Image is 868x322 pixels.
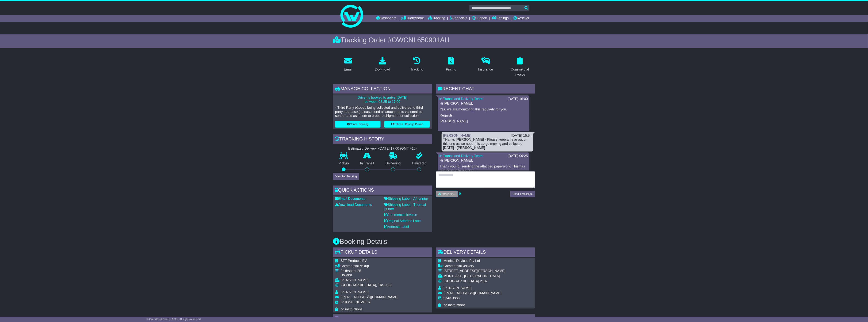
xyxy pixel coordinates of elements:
[508,97,528,101] div: [DATE] 16:00
[340,273,398,277] div: Holland
[444,296,460,300] span: 9743 3888
[340,264,398,268] div: Pickup
[340,269,398,273] div: Feithspark 25
[340,264,359,268] span: Commercial
[340,295,398,299] span: [EMAIL_ADDRESS][DOMAIN_NAME]
[440,159,528,163] p: Hi [PERSON_NAME],
[333,186,432,196] div: Quick Actions
[340,307,363,311] span: no instructions
[335,96,430,104] p: Driver is booked to arrive [DATE] between 08:25 to 17:00
[510,191,535,197] button: Send a Message
[475,56,495,73] a: Insurance
[440,119,528,124] p: [PERSON_NAME]
[384,213,417,217] a: Commercial Invoice
[440,107,528,112] p: Yes, we are monitoring this regularly for you.
[408,56,426,73] a: Tracking
[450,15,467,22] a: Financials
[333,134,432,145] div: Tracking history
[444,286,472,290] span: [PERSON_NAME]
[333,173,359,180] button: View Full Tracking
[335,121,381,128] button: Cancel Booking
[384,225,409,229] a: Address Label
[392,36,450,44] span: OWCNL650901AU
[440,164,528,173] p: Thank you for sending the attached paperwork. This has been saved in our portal.
[401,15,424,22] a: Quote/Book
[344,67,352,72] div: Email
[505,56,535,79] a: Commercial Invoice
[355,161,380,166] p: In Transit
[340,290,369,294] span: [PERSON_NAME]
[507,67,533,77] div: Commercial Invoice
[444,303,466,307] span: no instructions
[444,264,462,268] span: Commercial
[439,154,483,158] a: In Transit and Delivery Team
[376,15,397,22] a: Dashboard
[385,283,392,287] span: 9356
[406,161,432,166] p: Delivered
[410,67,423,72] div: Tracking
[444,269,505,273] div: [STREET_ADDRESS][PERSON_NAME]
[340,278,398,282] div: [PERSON_NAME]
[333,238,535,245] h3: Booking Details
[380,161,406,166] p: Delivering
[436,247,535,258] div: Delivery Details
[384,203,426,211] a: Shipping Label - Thermal printer
[341,56,355,73] a: Email
[340,283,384,287] span: [GEOGRAPHIC_DATA], The
[440,113,528,118] p: Regards,
[375,67,390,72] div: Download
[444,264,505,268] div: Delivery
[333,161,355,166] p: Pickup
[444,274,505,278] div: MORTLAKE, [GEOGRAPHIC_DATA]
[436,84,535,94] div: RECENT CHAT
[147,318,202,321] span: © One World Courier 2025. All rights reserved.
[340,259,367,263] span: STT Products BV
[478,67,493,72] div: Insurance
[384,197,428,201] a: Shipping Label - A4 printer
[508,154,528,158] div: [DATE] 09:25
[333,247,432,258] div: Pickup Details
[372,56,393,73] a: Download
[335,203,372,207] a: Download Documents
[444,56,459,73] a: Pricing
[444,259,480,263] span: Medical Devices Pty Ltd
[511,134,532,138] div: [DATE] 15:54
[443,134,471,137] a: [PERSON_NAME]
[335,197,365,201] a: Email Documents
[472,15,487,22] a: Support
[444,291,501,295] span: [EMAIL_ADDRESS][DOMAIN_NAME]
[444,279,479,283] span: [GEOGRAPHIC_DATA]
[333,147,432,151] div: Estimated Delivery -
[440,102,528,106] p: Hi [PERSON_NAME],
[446,67,456,72] div: Pricing
[340,300,371,304] span: [PHONE_NUMBER]
[513,15,529,22] a: Reseller
[379,147,417,151] div: [DATE] 17:00 (GMT +10)
[428,15,445,22] a: Tracking
[439,97,483,101] a: In Transit and Delivery Team
[333,36,535,44] div: Tracking Order #
[492,15,509,22] a: Settings
[333,84,432,94] div: Manage collection
[443,138,532,150] div: THanks [PERSON_NAME] - Please keep an eye out on this one as we need this cargo moving and collec...
[480,279,488,283] span: 2137
[384,121,430,128] button: Rebook / Change Pickup
[335,106,430,118] p: * Third Party (Goods being collected and delivered to third party addresses) please send all atta...
[384,219,421,223] a: Original Address Label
